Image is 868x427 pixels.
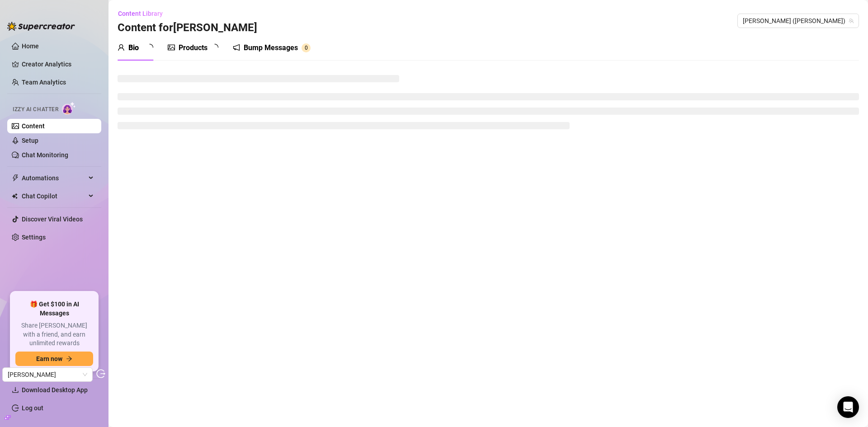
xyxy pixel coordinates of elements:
[22,122,45,130] a: Content
[96,369,105,378] span: logout
[179,42,208,53] div: Products
[15,321,93,348] span: Share [PERSON_NAME] with a friend, and earn unlimited rewards
[118,44,125,51] span: user
[22,79,66,86] a: Team Analytics
[22,189,86,203] span: Chat Copilot
[36,355,62,362] span: Earn now
[168,44,175,51] span: picture
[8,368,87,381] span: Jake
[22,57,94,71] a: Creator Analytics
[22,42,39,50] a: Home
[118,10,163,17] span: Content Library
[849,18,854,23] span: team
[118,6,170,21] button: Content Library
[12,386,19,394] span: download
[62,102,76,115] img: AI Chatter
[118,21,257,35] h3: Content for [PERSON_NAME]
[22,171,86,185] span: Automations
[15,352,93,366] button: Earn nowarrow-right
[7,22,75,31] img: logo-BBDzfeDw.svg
[128,42,139,53] div: Bio
[12,174,19,182] span: thunderbolt
[13,105,58,114] span: Izzy AI Chatter
[244,42,298,53] div: Bump Messages
[5,414,11,421] span: build
[302,43,311,52] sup: 0
[233,44,240,51] span: notification
[743,14,854,28] span: Chris (chris_damned)
[22,216,83,223] a: Discover Viral Videos
[66,356,72,362] span: arrow-right
[145,42,154,52] span: loading
[22,137,38,144] a: Setup
[22,386,88,394] span: Download Desktop App
[15,300,93,318] span: 🎁 Get $100 in AI Messages
[837,396,859,418] div: Open Intercom Messenger
[22,404,43,412] a: Log out
[22,151,68,159] a: Chat Monitoring
[12,193,18,199] img: Chat Copilot
[210,42,219,52] span: loading
[22,234,46,241] a: Settings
